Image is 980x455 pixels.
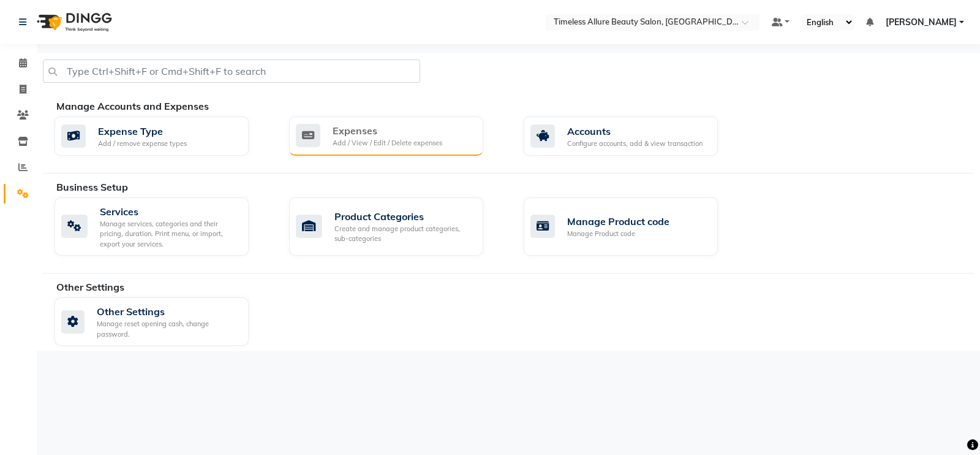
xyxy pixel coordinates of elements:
[567,124,703,139] div: Accounts
[886,16,957,29] span: [PERSON_NAME]
[333,123,442,138] div: Expenses
[524,197,740,256] a: Manage Product codeManage Product code
[98,139,187,149] div: Add / remove expense types
[567,214,669,229] div: Manage Product code
[334,224,473,244] div: Create and manage product categories, sub-categories
[43,59,420,83] input: Type Ctrl+Shift+F or Cmd+Shift+F to search
[55,297,271,346] a: Other SettingsManage reset opening cash, change password.
[524,117,740,156] a: AccountsConfigure accounts, add & view transaction
[289,197,505,256] a: Product CategoriesCreate and manage product categories, sub-categories
[567,139,703,149] div: Configure accounts, add & view transaction
[567,229,669,239] div: Manage Product code
[55,197,271,256] a: ServicesManage services, categories and their pricing, duration. Print menu, or import, export yo...
[98,124,187,139] div: Expense Type
[289,117,505,156] a: ExpensesAdd / View / Edit / Delete expenses
[97,319,239,339] div: Manage reset opening cash, change password.
[333,138,442,148] div: Add / View / Edit / Delete expenses
[55,117,271,156] a: Expense TypeAdd / remove expense types
[100,204,239,219] div: Services
[100,219,239,250] div: Manage services, categories and their pricing, duration. Print menu, or import, export your servi...
[97,304,239,319] div: Other Settings
[31,5,115,39] img: logo
[334,209,473,224] div: Product Categories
